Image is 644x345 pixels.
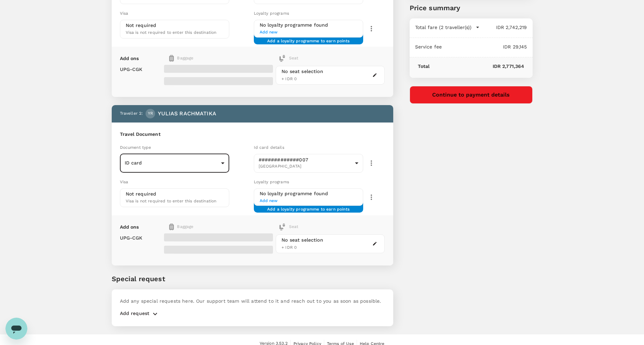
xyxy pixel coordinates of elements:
img: baggage-icon [169,224,174,230]
div: #############007[GEOGRAPHIC_DATA] [254,152,363,175]
span: Document type [120,145,151,150]
p: IDR 2,742,219 [480,24,527,31]
p: YULIAS RACHMATIKA [158,110,216,118]
span: [GEOGRAPHIC_DATA] [259,163,352,170]
div: ID card [120,155,229,172]
p: UPG - CGK [120,66,142,73]
p: Traveller 2 : [120,110,143,117]
p: Total [418,63,430,70]
span: Loyalty programs [254,179,289,184]
p: Add ons [120,55,139,62]
span: Add a loyalty programme to earn points [267,206,350,207]
button: Continue to payment details [410,86,533,104]
p: #############007 [259,156,351,163]
p: Total fare (2 traveller(s)) [415,24,471,31]
div: No seat selection [282,68,323,75]
div: Baggage [169,55,249,62]
span: Visa [120,11,128,16]
div: Seat [279,224,298,230]
span: Loyalty programs [254,11,289,16]
iframe: Button to launch messaging window [5,318,27,340]
p: Add ons [120,224,139,230]
span: Add new [260,29,357,36]
img: baggage-icon [279,224,286,230]
p: IDR 29,145 [442,43,527,50]
p: Price summary [410,3,533,13]
span: Visa is not required to enter this destination [126,30,217,35]
p: ID card [125,159,218,166]
div: No seat selection [282,236,323,244]
p: Special request [112,274,393,284]
button: Total fare (2 traveller(s)) [415,24,480,31]
img: baggage-icon [169,55,174,62]
span: Add a loyalty programme to earn points [267,38,350,39]
span: Visa is not required to enter this destination [126,199,217,203]
span: + IDR 0 [282,76,297,81]
div: Seat [279,55,298,62]
h6: Travel Document [120,131,385,138]
img: baggage-icon [279,55,286,62]
span: Add new [260,198,357,204]
h6: No loyalty programme found [260,190,357,198]
p: Add request [120,310,150,318]
p: Service fee [415,43,442,50]
span: Id card details [254,145,284,150]
span: YR [148,110,153,117]
p: Not required [126,22,156,29]
span: Visa [120,179,128,184]
h6: No loyalty programme found [260,21,357,29]
p: Not required [126,190,156,197]
span: + IDR 0 [282,245,297,250]
div: Baggage [169,224,249,230]
p: UPG - CGK [120,234,142,241]
p: Add any special requests here. Our support team will attend to it and reach out to you as soon as... [120,298,385,304]
p: IDR 2,771,364 [429,63,524,70]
